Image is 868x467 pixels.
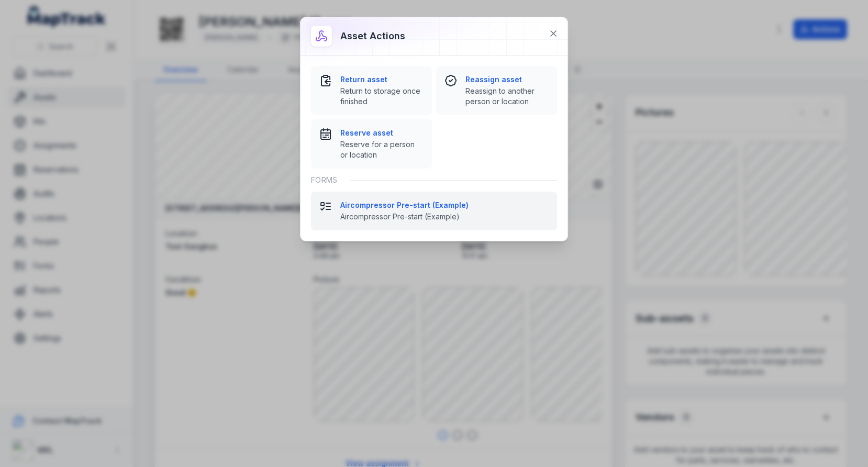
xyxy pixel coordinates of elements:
[340,29,405,43] h3: Asset actions
[311,66,432,115] button: Return assetReturn to storage once finished
[340,86,424,107] span: Return to storage once finished
[311,169,557,192] div: Forms
[340,139,424,160] span: Reserve for a person or location
[340,74,424,85] strong: Return asset
[340,212,549,222] span: Aircompressor Pre-start (Example)
[340,128,424,138] strong: Reserve asset
[465,74,549,85] strong: Reassign asset
[311,192,557,230] button: Aircompressor Pre-start (Example)Aircompressor Pre-start (Example)
[465,86,549,107] span: Reassign to another person or location
[436,66,557,115] button: Reassign assetReassign to another person or location
[311,119,432,169] button: Reserve assetReserve for a person or location
[340,200,549,210] strong: Aircompressor Pre-start (Example)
